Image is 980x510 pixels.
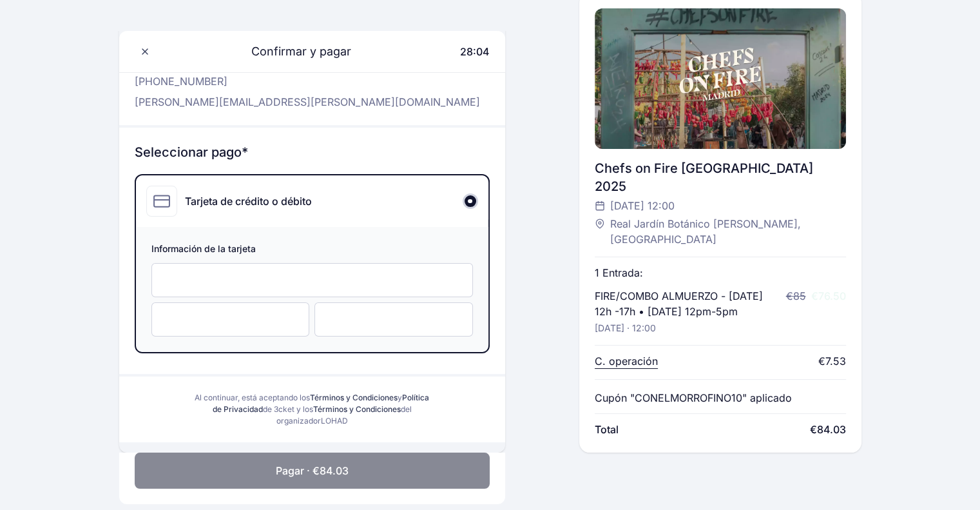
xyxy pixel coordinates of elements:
span: €84.03 [810,422,846,437]
p: C. operación [595,353,658,369]
span: 28:04 [460,45,490,58]
h3: Seleccionar pago* [135,143,490,161]
span: Real Jardín Botánico [PERSON_NAME], [GEOGRAPHIC_DATA] [610,216,833,247]
a: Términos y Condiciones [313,404,401,414]
div: Al continuar, está aceptando los y de 3cket y los del organizador [191,392,433,427]
span: Información de la tarjeta [151,242,473,258]
span: Total [595,422,619,437]
span: €76.50 [811,289,846,302]
p: [DATE] · 12:00 [595,322,656,335]
button: Pagar · €84.03 [135,453,490,489]
div: €7.53 [818,353,846,369]
iframe: Secure card number input frame [165,274,459,286]
span: €85 [786,289,806,302]
div: Chefs on Fire [GEOGRAPHIC_DATA] 2025 [595,159,846,195]
span: LOHAD [321,416,348,426]
p: [PERSON_NAME][EMAIL_ADDRESS][PERSON_NAME][DOMAIN_NAME] [135,94,480,110]
p: FIRE/COMBO ALMUERZO - [DATE] 12h -17h • [DATE] 12pm-5pm [595,288,773,319]
iframe: Secure expiration date input frame [165,313,296,326]
span: Confirmar y pagar [236,43,351,61]
div: Tarjeta de crédito o débito [185,193,312,209]
p: [PHONE_NUMBER] [135,74,480,89]
span: [DATE] 12:00 [610,198,675,213]
p: 1 Entrada: [595,265,643,280]
iframe: Secure CVC input frame [328,313,459,326]
span: Pagar · €84.03 [276,463,349,478]
p: Cupón "CONELMORROFINO10" aplicado [595,390,792,406]
a: Términos y Condiciones [310,393,398,402]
